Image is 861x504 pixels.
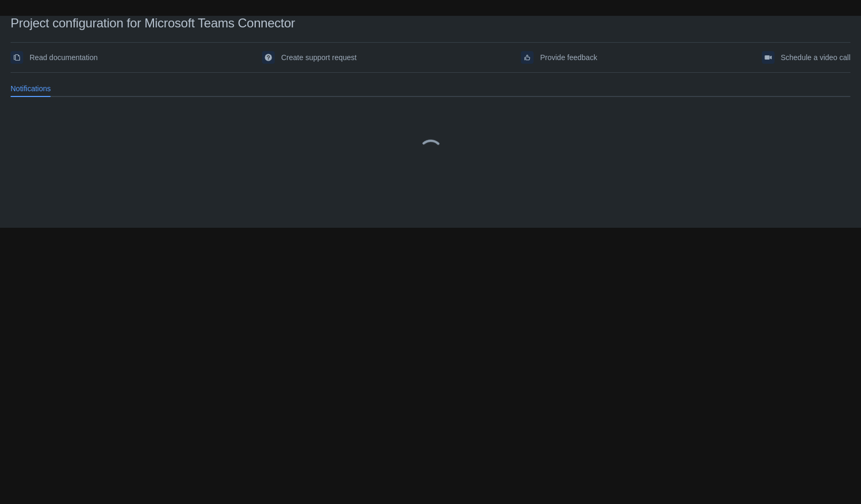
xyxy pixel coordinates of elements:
a: Schedule a video call [762,49,850,66]
span: Provide feedback [540,49,597,66]
span: Create support request [281,49,356,66]
span: Schedule a video call [781,49,850,66]
span: feedback [523,53,531,62]
a: Read documentation [11,49,98,66]
a: Provide feedback [521,49,597,66]
span: Notifications [11,83,51,94]
span: Read documentation [30,49,98,66]
div: Project configuration for Microsoft Teams Connector [11,16,850,31]
a: Create support request [262,49,356,66]
span: videoCall [764,53,772,62]
span: support [264,53,273,62]
span: documentation [13,53,21,62]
